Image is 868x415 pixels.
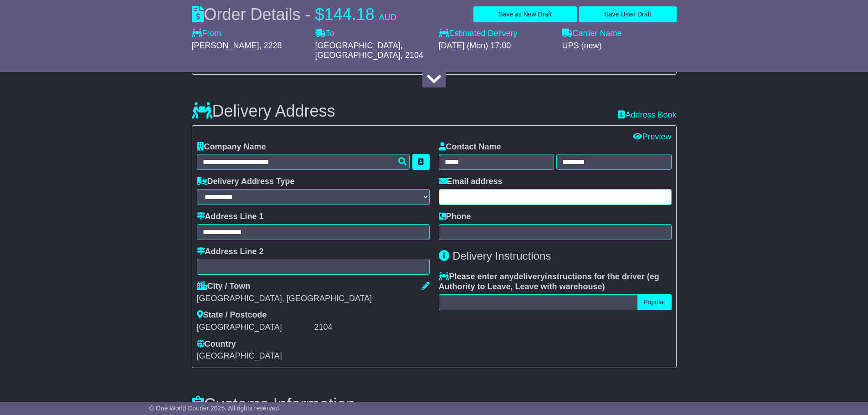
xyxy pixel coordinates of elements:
label: Contact Name [439,142,501,152]
a: Address Book [618,110,676,119]
label: Please enter any instructions for the driver ( ) [439,272,672,292]
div: [GEOGRAPHIC_DATA] [197,323,312,333]
h3: Delivery Address [192,102,335,120]
div: [DATE] (Mon) 17:00 [439,41,553,51]
span: eg Authority to Leave, Leave with warehouse [439,272,659,291]
span: delivery [514,272,545,281]
span: [GEOGRAPHIC_DATA] [197,351,282,360]
h3: Customs Information [192,395,677,414]
div: Order Details - [192,5,396,24]
span: AUD [379,13,396,22]
button: Save Used Draft [579,6,676,22]
label: Address Line 1 [197,212,264,222]
label: Email address [439,177,503,187]
label: Delivery Address Type [197,177,295,187]
label: Country [197,339,236,349]
div: UPS (new) [562,41,677,51]
label: State / Postcode [197,310,267,320]
span: , 2228 [259,41,282,50]
span: [GEOGRAPHIC_DATA], [GEOGRAPHIC_DATA] [315,41,403,60]
label: Estimated Delivery [439,29,553,39]
span: , 2104 [401,51,423,60]
label: From [192,29,221,39]
span: © One World Courier 2025. All rights reserved. [149,405,281,412]
div: 2104 [314,323,430,333]
span: Delivery Instructions [452,250,551,262]
button: Popular [637,294,671,310]
a: Preview [633,132,671,141]
label: Carrier Name [562,29,622,39]
label: City / Town [197,282,251,292]
button: Save as New Draft [473,6,577,22]
label: Company Name [197,142,266,152]
label: To [315,29,334,39]
label: Address Line 2 [197,247,264,257]
span: [PERSON_NAME] [192,41,259,50]
div: [GEOGRAPHIC_DATA], [GEOGRAPHIC_DATA] [197,294,430,304]
span: $ [315,5,324,24]
span: 144.18 [324,5,375,24]
label: Phone [439,212,471,222]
